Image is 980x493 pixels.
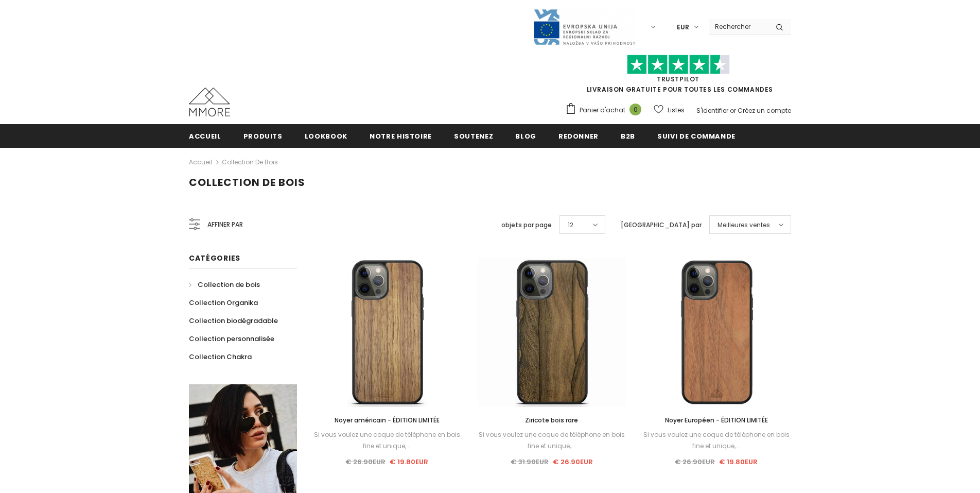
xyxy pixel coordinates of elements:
a: B2B [621,124,635,147]
span: € 31.90EUR [511,457,549,467]
a: Collection Chakra [189,348,252,366]
a: Panier d'achat 0 [565,103,646,118]
a: Suivi de commande [657,124,736,147]
span: LIVRAISON GRATUITE POUR TOUTES LES COMMANDES [565,59,791,94]
span: 0 [629,104,641,115]
a: Noyer Européen - ÉDITION LIMITÉE [642,415,791,426]
span: Collection personnalisée [189,334,274,344]
span: € 19.80EUR [719,457,758,467]
span: B2B [621,131,635,141]
div: Si vous voulez une coque de téléphone en bois fine et unique,... [642,429,791,452]
a: Noyer américain - ÉDITION LIMITÉE [312,415,462,426]
a: S'identifier [696,106,728,115]
a: Blog [515,124,536,147]
a: Ziricote bois rare [477,415,626,426]
a: Produits [243,124,283,147]
a: Créez un compte [738,106,791,115]
a: Collection de bois [222,158,278,166]
a: Collection Organika [189,294,258,312]
label: objets par page [501,220,552,230]
a: Collection personnalisée [189,330,274,348]
span: € 26.90EUR [345,457,386,467]
span: Noyer américain - ÉDITION LIMITÉE [335,416,440,424]
span: Suivi de commande [657,131,736,141]
span: 12 [568,220,573,230]
img: Faites confiance aux étoiles pilotes [627,55,730,75]
span: Lookbook [305,131,347,141]
span: € 26.90EUR [675,457,715,467]
span: Accueil [189,131,221,141]
span: Notre histoire [370,131,432,141]
a: Accueil [189,156,212,168]
div: Si vous voulez une coque de téléphone en bois fine et unique,... [312,429,462,452]
span: Affiner par [207,219,243,230]
span: Catégories [189,253,240,263]
span: Collection Organika [189,298,258,308]
a: TrustPilot [657,75,699,83]
a: Lookbook [305,124,347,147]
span: Ziricote bois rare [525,416,578,424]
span: Blog [515,131,536,141]
a: Redonner [558,124,599,147]
span: Produits [243,131,283,141]
a: Notre histoire [370,124,432,147]
img: Javni Razpis [533,8,636,46]
span: € 26.90EUR [553,457,593,467]
span: Collection de bois [198,280,260,290]
span: € 19.80EUR [390,457,428,467]
a: Javni Razpis [533,22,636,31]
a: Collection biodégradable [189,312,278,330]
a: Accueil [189,124,221,147]
span: Collection de bois [189,175,305,190]
a: Listes [654,101,685,119]
span: Collection biodégradable [189,316,278,326]
span: EUR [677,22,689,32]
span: or [730,106,736,115]
span: Collection Chakra [189,352,252,362]
img: Cas MMORE [189,88,230,116]
a: Collection de bois [189,276,260,294]
span: Panier d'achat [580,105,625,115]
span: Meilleures ventes [717,220,770,230]
input: Search Site [709,19,768,34]
div: Si vous voulez une coque de téléphone en bois fine et unique,... [477,429,626,452]
span: Redonner [558,131,599,141]
span: Noyer Européen - ÉDITION LIMITÉE [665,416,768,424]
label: [GEOGRAPHIC_DATA] par [621,220,702,230]
a: soutenez [454,124,493,147]
span: soutenez [454,131,493,141]
span: Listes [668,105,685,115]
